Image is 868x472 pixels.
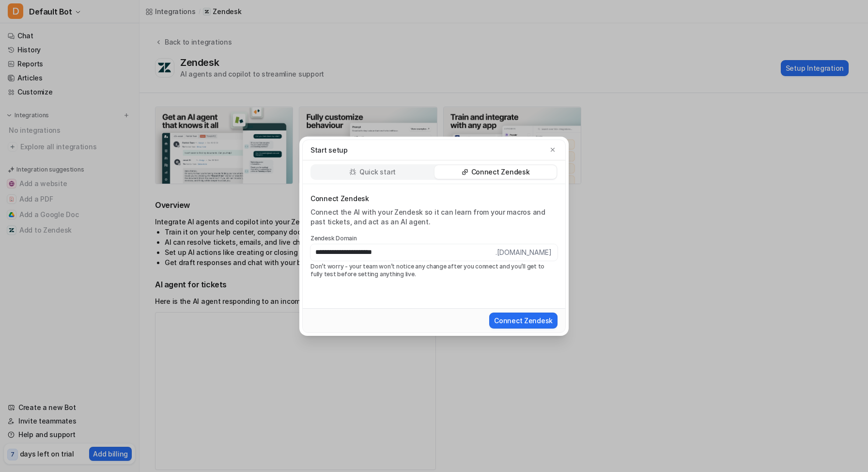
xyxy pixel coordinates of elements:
[310,145,348,155] p: Start setup
[310,207,558,227] div: Connect the AI with your Zendesk so it can learn from your macros and past tickets, and act as an...
[310,194,558,204] p: Connect Zendesk
[359,167,396,177] p: Quick start
[471,167,530,177] p: Connect Zendesk
[489,313,558,329] button: Connect Zendesk
[310,235,558,242] label: Zendesk Domain
[496,244,558,261] span: .[DOMAIN_NAME]
[310,263,558,278] p: Don’t worry - your team won’t notice any change after you connect and you’ll get to fully test be...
